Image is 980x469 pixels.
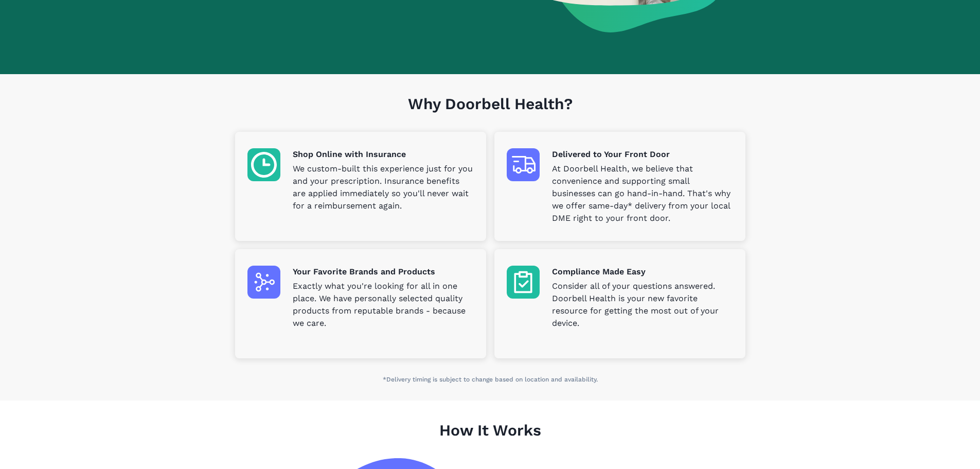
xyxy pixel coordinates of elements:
p: Compliance Made Easy [552,266,733,278]
p: Exactly what you're looking for all in one place. We have personally selected quality products fr... [293,280,474,329]
p: We custom-built this experience just for you and your prescription. Insurance benefits are applie... [293,163,474,212]
img: Shop Online with Insurance icon [247,148,280,181]
img: Your Favorite Brands and Products icon [247,266,280,299]
p: Consider all of your questions answered. Doorbell Health is your new favorite resource for gettin... [552,280,733,329]
p: At Doorbell Health, we believe that convenience and supporting small businesses can go hand-in-ha... [552,163,733,224]
img: Delivered to Your Front Door icon [507,148,540,181]
p: *Delivery timing is subject to change based on location and availability. [235,375,745,384]
h1: Why Doorbell Health? [235,95,745,132]
p: Your Favorite Brands and Products [293,266,474,278]
p: Shop Online with Insurance [293,148,474,161]
h1: How It Works [235,421,745,458]
p: Delivered to Your Front Door [552,148,733,161]
img: Compliance Made Easy icon [507,266,540,299]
